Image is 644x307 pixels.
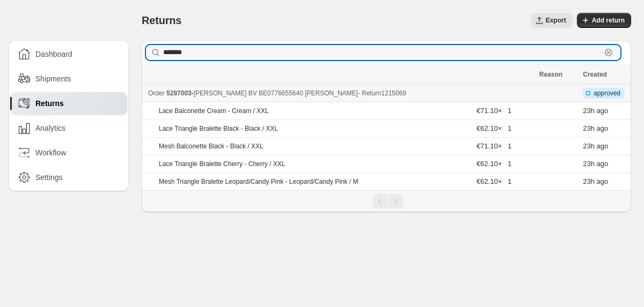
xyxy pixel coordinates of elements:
[477,107,511,115] span: €71.10 × 1
[477,124,511,132] span: €62.10 × 1
[159,160,285,168] p: Lace Triangle Bralette Cherry - Cherry / XXL
[580,173,631,191] td: ago
[580,155,631,173] td: ago
[583,107,595,115] time: Thursday, October 9, 2025 at 1:57:43 PM
[166,89,192,97] span: 5287003
[35,49,72,59] span: Dashboard
[583,124,595,132] time: Thursday, October 9, 2025 at 1:57:43 PM
[594,89,620,98] span: approved
[358,89,406,97] span: - Return 1215069
[580,102,631,120] td: ago
[159,142,264,151] p: Mesh Balconette Black - Black / XXL
[35,172,63,183] span: Settings
[577,13,631,28] button: Add return
[35,98,64,109] span: Returns
[592,16,625,25] span: Add return
[148,89,165,97] span: Order
[583,177,595,185] time: Thursday, October 9, 2025 at 1:57:43 PM
[580,138,631,155] td: ago
[583,160,595,168] time: Thursday, October 9, 2025 at 1:57:43 PM
[142,14,181,26] span: Returns
[546,16,566,25] span: Export
[583,71,607,78] span: Created
[159,107,269,115] p: Lace Balconette Cream - Cream / XXL
[531,13,573,28] button: Export
[477,142,511,150] span: €71.10 × 1
[35,73,71,84] span: Shipments
[35,147,66,158] span: Workflow
[148,88,533,99] div: -
[583,142,595,150] time: Thursday, October 9, 2025 at 1:57:43 PM
[580,120,631,138] td: ago
[194,89,358,97] span: [PERSON_NAME] BV BE0776655640 [PERSON_NAME]
[159,177,358,186] p: Mesh Triangle Bralette Leopard/Candy Pink - Leopard/Candy Pink / M
[35,123,65,133] span: Analytics
[603,47,614,58] button: Clear
[477,160,511,168] span: €62.10 × 1
[142,190,631,212] nav: Pagination
[159,124,278,133] p: Lace Triangle Bralette Black - Black / XXL
[477,177,511,185] span: €62.10 × 1
[539,71,562,78] span: Reason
